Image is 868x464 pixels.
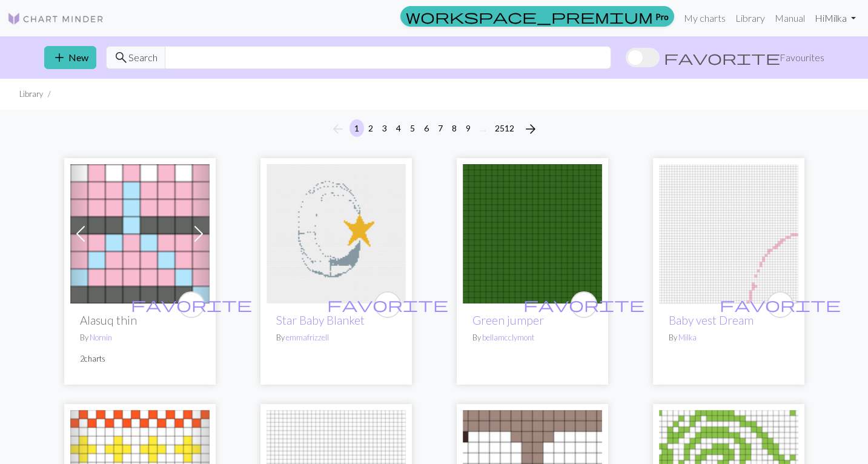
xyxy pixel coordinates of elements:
[659,164,798,303] img: Baby vest Dream
[377,119,392,137] button: 3
[679,6,731,30] a: My charts
[523,121,538,138] span: arrow_forward
[44,46,96,69] button: New
[518,119,543,139] button: Next
[770,6,810,30] a: Manual
[780,50,824,65] span: Favourites
[626,46,824,69] label: Show favourites
[664,49,780,66] span: favorite
[669,313,754,327] a: Baby vest Dream
[810,6,861,30] a: HiMilka
[276,332,396,343] p: By
[267,164,406,303] img: Star Baby Blanket
[405,119,420,137] button: 5
[326,119,543,139] nav: Page navigation
[286,333,329,342] a: emmafrizzell
[678,333,697,342] a: Milka
[463,164,602,303] img: Green jumper
[19,88,43,100] li: Library
[659,227,798,238] a: Baby vest Dream
[350,119,364,137] button: 1
[363,119,378,137] button: 2
[178,291,205,318] button: favourite
[52,49,67,66] span: add
[391,119,406,137] button: 4
[131,293,252,317] i: favourite
[70,227,210,238] a: Chart A
[463,227,602,238] a: Green jumper
[523,295,644,314] span: favorite
[276,313,365,327] a: Star Baby Blanket
[472,313,544,327] a: Green jumper
[482,333,534,342] a: bellamcclymont
[70,164,210,303] img: Chart A
[571,291,597,318] button: favourite
[400,6,674,27] a: Pro
[374,291,401,318] button: favourite
[90,333,112,342] a: Nornin
[720,295,841,314] span: favorite
[80,353,200,365] p: 2 charts
[131,295,252,314] span: favorite
[669,332,789,343] p: By
[80,313,200,327] h2: Alasuq thin
[267,227,406,238] a: Star Baby Blanket
[327,295,448,314] span: favorite
[114,49,128,66] span: search
[523,122,538,136] i: Next
[447,119,462,137] button: 8
[80,332,200,343] p: By
[490,119,519,137] button: 2512
[419,119,434,137] button: 6
[731,6,770,30] a: Library
[433,119,448,137] button: 7
[327,293,448,317] i: favourite
[461,119,475,137] button: 9
[767,291,793,318] button: favourite
[720,293,841,317] i: favourite
[128,50,157,65] span: Search
[523,293,644,317] i: favourite
[7,12,104,26] img: Logo
[472,332,592,343] p: By
[406,8,653,25] span: workspace_premium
